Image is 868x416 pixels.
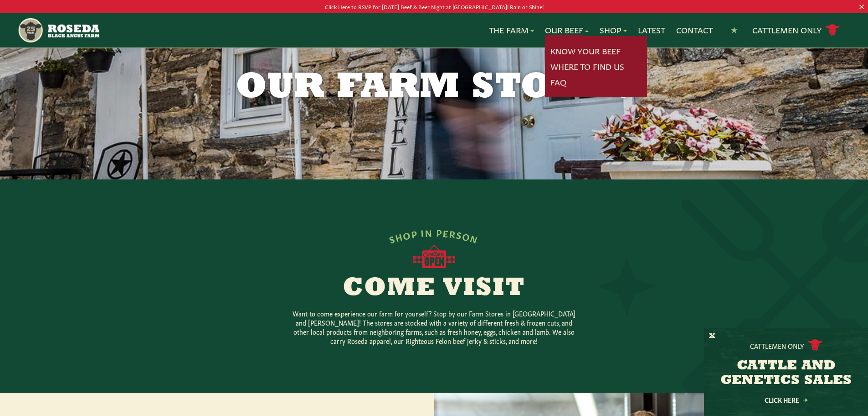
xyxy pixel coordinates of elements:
span: I [421,227,425,238]
span: H [394,231,404,242]
p: Click Here to RSVP for [DATE] Beef & Beer Night at [GEOGRAPHIC_DATA]! Rain or Shine! [43,2,825,11]
a: Latest [638,24,665,36]
a: FAQ [550,76,566,88]
a: The Farm [489,24,534,36]
img: https://roseda.com/wp-content/uploads/2021/05/roseda-25-header.png [17,17,99,44]
img: cattle-icon.svg [808,339,822,352]
span: O [462,230,472,242]
a: Cattlemen Only [752,22,840,38]
p: Cattlemen Only [750,341,804,350]
a: Contact [676,24,713,36]
span: N [425,227,433,237]
span: S [456,229,463,240]
a: Our Beef [545,24,589,36]
nav: Main Navigation [17,13,851,47]
span: N [469,232,480,244]
div: SHOP IN PERSON [388,227,480,244]
h3: CATTLE AND GENETICS SALES [715,359,857,388]
span: P [436,227,443,237]
a: Know Your Beef [550,45,621,57]
a: Where To Find Us [550,61,624,73]
p: Want to come experience our farm for yourself? Stop by our Farm Stores in [GEOGRAPHIC_DATA] and [... [288,309,580,345]
a: Click Here [745,397,827,403]
h2: Come Visit [259,276,609,301]
span: S [388,233,396,244]
button: X [709,332,715,341]
a: Shop [600,24,627,36]
span: R [449,228,457,239]
span: P [411,228,418,239]
h1: Our Farm Stores [201,70,668,106]
span: O [402,229,412,240]
span: E [442,227,450,238]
